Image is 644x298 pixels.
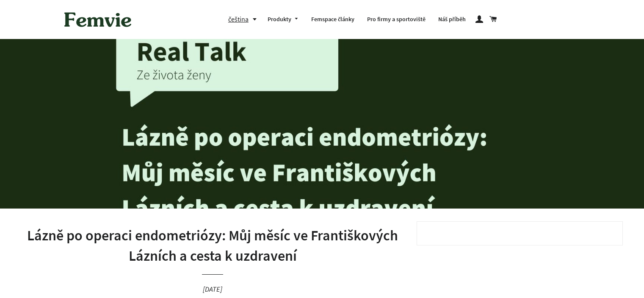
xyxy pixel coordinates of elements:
[432,8,472,31] a: Náš příběh
[60,6,136,33] img: Femvie
[203,284,222,294] time: [DATE]
[261,8,305,31] a: Produkty
[21,226,404,266] h1: Lázně po operaci endometriózy: Můj měsíc ve Františkových Lázních a cesta k uzdravení
[228,14,261,25] button: čeština
[305,8,361,31] a: Femspace články
[361,8,432,31] a: Pro firmy a sportoviště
